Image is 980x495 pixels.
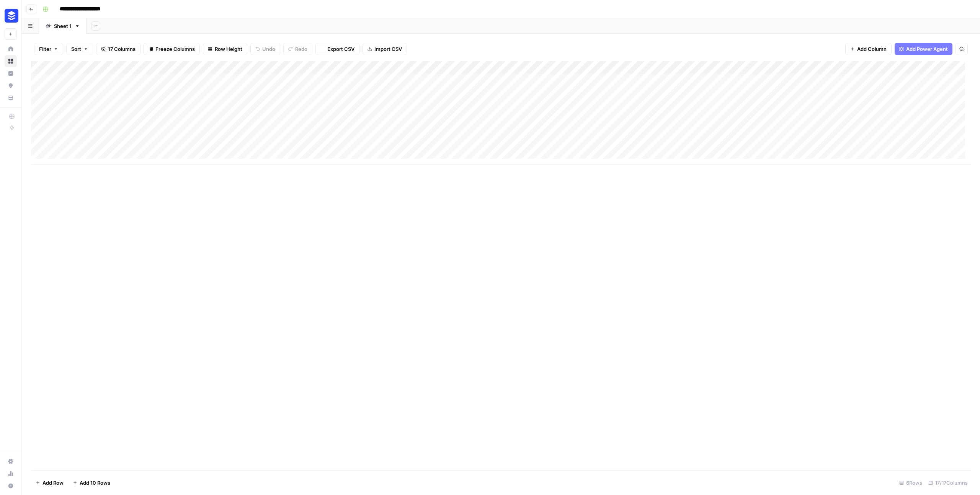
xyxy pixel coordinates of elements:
[155,45,195,53] span: Freeze Columns
[315,43,359,55] button: Export CSV
[857,45,887,53] span: Add Column
[925,477,971,489] div: 17/17 Columns
[895,43,952,55] button: Add Power Agent
[327,45,354,53] span: Export CSV
[5,43,17,55] a: Home
[39,18,87,34] a: Sheet 1
[96,43,140,55] button: 17 Columns
[34,43,63,55] button: Filter
[5,9,18,23] img: Buffer Logo
[250,43,280,55] button: Undo
[71,45,81,53] span: Sort
[283,43,312,55] button: Redo
[5,92,17,104] a: Your Data
[5,67,17,80] a: Insights
[5,80,17,92] a: Opportunities
[896,477,925,489] div: 6 Rows
[5,480,17,492] button: Help + Support
[5,455,17,467] a: Settings
[262,45,275,53] span: Undo
[54,22,72,30] div: Sheet 1
[363,43,407,55] button: Import CSV
[215,45,242,53] span: Row Height
[5,467,17,480] a: Usage
[5,6,17,25] button: Workspace: Buffer
[144,43,200,55] button: Freeze Columns
[68,477,115,489] button: Add 10 Rows
[31,477,68,489] button: Add Row
[845,43,892,55] button: Add Column
[374,45,402,53] span: Import CSV
[203,43,247,55] button: Row Height
[39,45,51,53] span: Filter
[66,43,93,55] button: Sort
[295,45,307,53] span: Redo
[42,479,64,487] span: Add Row
[80,479,110,487] span: Add 10 Rows
[906,45,948,53] span: Add Power Agent
[108,45,136,53] span: 17 Columns
[5,55,17,67] a: Browse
